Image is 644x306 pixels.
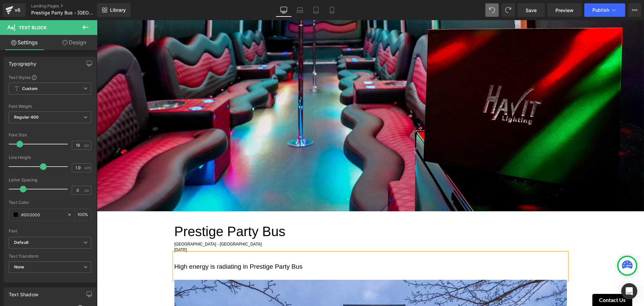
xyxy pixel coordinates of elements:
button: Redo [501,3,515,17]
a: New Library [97,3,130,17]
a: Laptop [292,3,308,17]
a: Landing Pages [31,3,108,9]
a: v6 [3,3,26,17]
div: Text Shadow [9,288,38,297]
b: Custom [22,86,38,92]
div: Text Color [9,200,91,205]
span: em [85,166,90,170]
a: Desktop [276,3,292,17]
div: Letter Spacing [9,178,91,182]
a: Design [50,35,99,50]
div: Font [9,229,91,233]
span: Publish [592,7,609,13]
a: Tablet [308,3,324,17]
b: Regular 400 [14,115,39,120]
span: Library [110,7,126,13]
div: High energy is radiating in Prestige Party Bus [77,233,470,260]
span: px [85,143,90,147]
div: % [75,209,91,221]
div: Line Height [9,155,91,160]
span: Preview [555,7,574,14]
span: Text Block [19,25,47,30]
span: Prestige Party Bus - [GEOGRAPHIC_DATA] [31,10,96,15]
div: Typography [9,57,36,67]
b: None [14,264,24,269]
span: [GEOGRAPHIC_DATA] - [GEOGRAPHIC_DATA] [77,222,165,226]
h1: Prestige Party Bus [77,201,470,221]
a: Mobile [324,3,340,17]
div: Text Transform [9,254,91,259]
span: Save [526,7,537,14]
span: px [85,188,90,192]
i: Default [14,240,29,246]
button: More [628,3,641,17]
input: Color [21,211,64,218]
button: Undo [485,3,499,17]
div: v6 [13,6,22,14]
div: Text Styles [9,75,91,80]
div: Open Intercom Messenger [621,283,637,299]
button: Publish [584,3,625,17]
span: [DATE] [77,227,90,232]
a: Preview [547,3,582,17]
div: Font Size [9,133,91,137]
div: Font Weight [9,104,91,109]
